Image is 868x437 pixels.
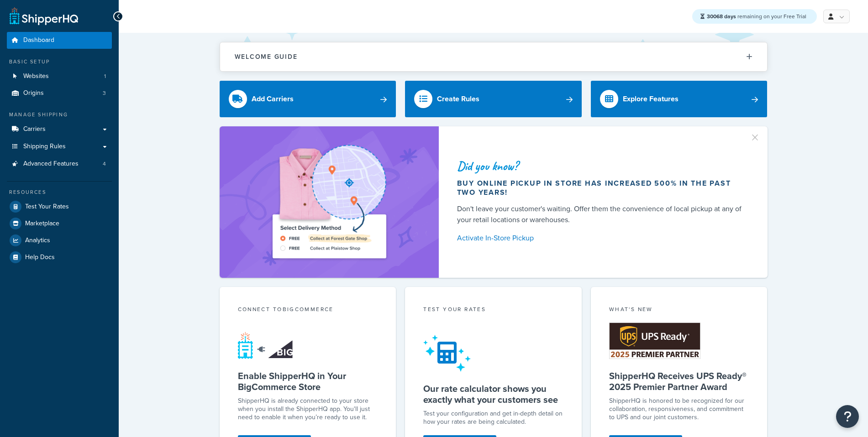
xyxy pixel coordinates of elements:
a: Add Carriers [220,81,396,117]
span: Advanced Features [23,160,79,168]
img: ad-shirt-map-b0359fc47e01cab431d101c4b569394f6a03f54285957d908178d52f29eb9668.png [247,140,412,264]
div: Resources [7,188,112,196]
li: Origins [7,85,112,102]
span: Analytics [25,237,50,245]
a: Dashboard [7,32,112,49]
li: Advanced Features [7,156,112,172]
span: Shipping Rules [23,143,66,151]
a: Websites1 [7,68,112,85]
img: connect-shq-bc-71769feb.svg [238,332,295,359]
span: Help Docs [25,254,55,261]
a: Carriers [7,121,112,138]
span: remaining on your Free Trial [707,12,806,21]
a: Help Docs [7,249,112,265]
span: Marketplace [25,220,59,228]
p: ShipperHQ is honored to be recognized for our collaboration, responsiveness, and commitment to UP... [609,397,749,421]
div: Manage Shipping [7,111,112,119]
button: Welcome Guide [220,42,767,71]
button: Open Resource Center [836,405,859,428]
a: Explore Features [591,81,768,117]
span: Dashboard [23,36,54,44]
div: Basic Setup [7,58,112,66]
a: Marketplace [7,215,112,232]
span: 4 [103,160,106,168]
div: Explore Features [623,93,679,105]
div: What's New [609,305,749,316]
a: Analytics [7,232,112,249]
span: Carriers [23,125,46,133]
a: Activate In-Store Pickup [457,232,746,245]
div: Add Carriers [252,93,294,105]
a: Create Rules [405,81,582,117]
a: Origins3 [7,85,112,102]
h5: ShipperHQ Receives UPS Ready® 2025 Premier Partner Award [609,370,749,392]
div: Don't leave your customer's waiting. Offer them the convenience of local pickup at any of your re... [457,203,746,225]
h5: Enable ShipperHQ in Your BigCommerce Store [238,370,378,392]
div: Buy online pickup in store has increased 500% in the past two years! [457,179,746,197]
div: Test your rates [423,305,563,316]
div: Test your configuration and get in-depth detail on how your rates are being calculated. [423,410,563,426]
span: Origins [23,89,44,97]
li: Websites [7,68,112,85]
a: Advanced Features4 [7,156,112,172]
h5: Our rate calculator shows you exactly what your customers see [423,383,563,405]
span: 1 [104,73,106,80]
p: ShipperHQ is already connected to your store when you install the ShipperHQ app. You'll just need... [238,397,378,421]
a: Shipping Rules [7,138,112,155]
strong: 30068 days [707,12,736,21]
span: Test Your Rates [25,203,69,211]
a: Test Your Rates [7,198,112,215]
div: Create Rules [437,93,479,105]
span: 3 [103,89,106,97]
span: Websites [23,73,49,80]
h2: Welcome Guide [235,53,298,60]
div: Connect to BigCommerce [238,305,378,316]
div: Did you know? [457,160,746,172]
